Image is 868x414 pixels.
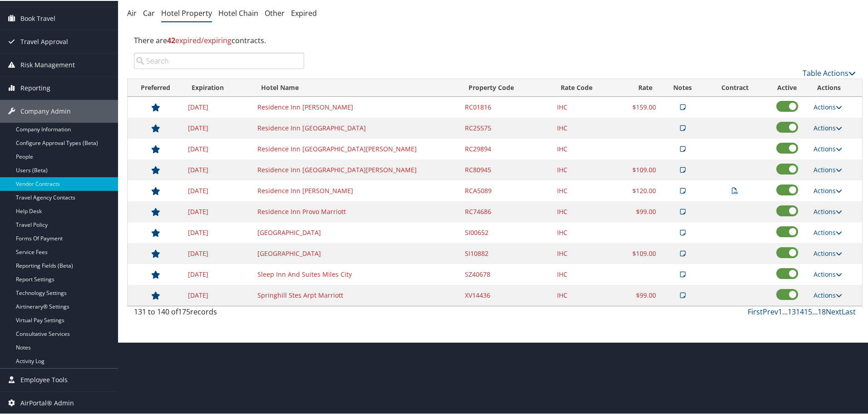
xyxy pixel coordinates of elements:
th: Rate Code: activate to sort column ascending [552,78,621,96]
a: 18 [818,306,826,316]
th: Expiration: activate to sort column ascending [183,78,252,96]
span: Risk Management [20,53,75,75]
a: Actions [814,185,842,194]
td: IHC [552,284,621,305]
td: [DATE] [183,284,252,305]
td: [DATE] [183,221,252,242]
a: Actions [814,269,842,278]
a: 13 [788,306,796,316]
td: [DATE] [183,242,252,263]
td: [DATE] [183,138,252,159]
th: Preferred: activate to sort column ascending [128,78,183,96]
td: SZ40678 [460,263,553,284]
span: expired/expiring [167,35,232,45]
td: [GEOGRAPHIC_DATA] [253,221,460,242]
th: Notes: activate to sort column ascending [661,78,705,96]
td: IHC [552,200,621,221]
a: Hotel Chain [218,7,258,17]
td: $99.00 [621,200,661,221]
div: 131 to 140 of records [134,305,304,321]
td: [DATE] [183,159,252,180]
a: Prev [763,306,778,316]
td: [DATE] [183,96,252,117]
td: RC29894 [460,138,553,159]
td: RC25575 [460,117,553,138]
td: IHC [552,180,621,200]
th: Active: activate to sort column ascending [765,78,809,96]
td: RC74686 [460,200,553,221]
td: XV14436 [460,284,553,305]
a: Actions [814,123,842,131]
td: Residence Inn [PERSON_NAME] [253,180,460,200]
a: Actions [814,227,842,236]
a: Next [826,306,842,316]
a: Actions [814,248,842,257]
span: 175 [178,306,190,316]
td: IHC [552,138,621,159]
a: Actions [814,206,842,215]
span: Travel Approval [20,30,68,52]
th: Rate: activate to sort column ascending [621,78,661,96]
td: Springhill Stes Arpt Marriott [253,284,460,305]
a: Actions [814,102,842,110]
span: AirPortal® Admin [20,391,74,414]
td: IHC [552,242,621,263]
a: Table Actions [803,67,856,77]
td: $99.00 [621,284,661,305]
td: $109.00 [621,242,661,263]
a: Actions [814,165,842,173]
td: $109.00 [621,159,661,180]
th: Actions [809,78,862,96]
a: Actions [814,290,842,299]
td: [DATE] [183,180,252,200]
td: [DATE] [183,263,252,284]
span: Book Travel [20,6,55,29]
a: Other [265,7,285,17]
td: [DATE] [183,117,252,138]
td: SI00652 [460,221,553,242]
th: Hotel Name: activate to sort column ascending [253,78,460,96]
td: Residence Inn Provo Marriott [253,200,460,221]
a: Hotel Property [161,7,212,17]
td: SI10882 [460,242,553,263]
a: 15 [804,306,812,316]
span: Reporting [20,76,50,99]
td: $120.00 [621,180,661,200]
input: Search [134,52,304,68]
span: … [782,306,788,316]
span: Company Admin [20,99,71,122]
th: Property Code: activate to sort column ascending [460,78,553,96]
td: RC01816 [460,96,553,117]
td: [GEOGRAPHIC_DATA] [253,242,460,263]
td: IHC [552,117,621,138]
td: RC80945 [460,159,553,180]
td: Residence Inn [GEOGRAPHIC_DATA][PERSON_NAME] [253,138,460,159]
td: IHC [552,96,621,117]
td: IHC [552,159,621,180]
span: Employee Tools [20,368,68,390]
a: Last [842,306,856,316]
td: Residence Inn [GEOGRAPHIC_DATA] [253,117,460,138]
div: There are contracts. [127,27,863,52]
a: Air [127,7,137,17]
a: 14 [796,306,804,316]
a: Car [143,7,155,17]
td: Residence Inn [PERSON_NAME] [253,96,460,117]
a: First [748,306,763,316]
a: 1 [778,306,782,316]
td: RCA5089 [460,180,553,200]
strong: 42 [167,35,175,45]
a: Actions [814,144,842,152]
td: [DATE] [183,200,252,221]
td: IHC [552,263,621,284]
td: Residence Inn [GEOGRAPHIC_DATA][PERSON_NAME] [253,159,460,180]
th: Contract: activate to sort column ascending [705,78,765,96]
td: $159.00 [621,96,661,117]
span: … [812,306,818,316]
a: Expired [291,7,317,17]
td: Sleep Inn And Suites Miles City [253,263,460,284]
td: IHC [552,221,621,242]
